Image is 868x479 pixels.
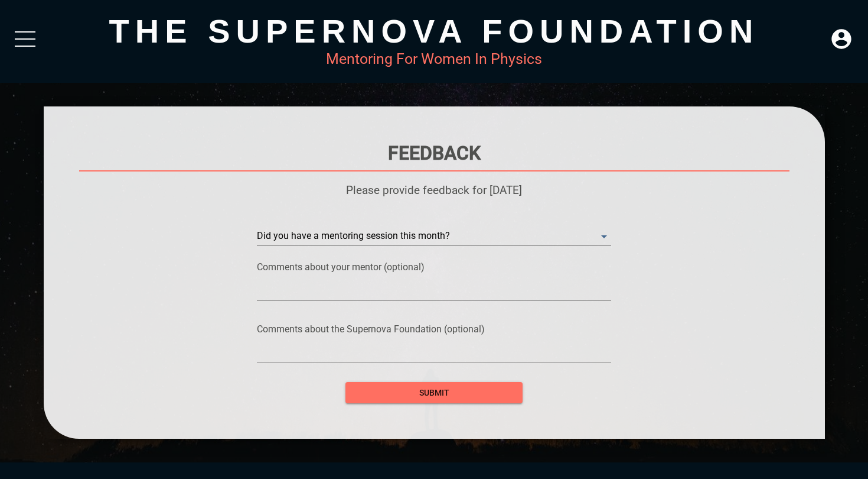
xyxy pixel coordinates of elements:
[257,261,611,273] p: Comments about your mentor (optional)
[79,183,789,197] p: Please provide feedback for [DATE]
[44,50,825,67] div: Mentoring For Women In Physics
[355,386,513,400] span: submit
[44,12,825,50] div: The Supernova Foundation
[79,142,789,164] h1: Feedback
[257,323,611,335] p: Comments about the Supernova Foundation (optional)
[345,382,523,404] button: submit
